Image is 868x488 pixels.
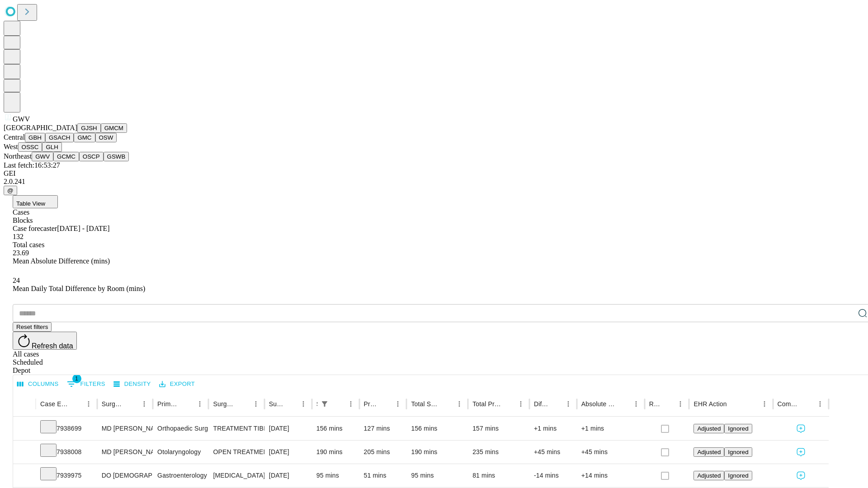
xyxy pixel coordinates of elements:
button: Menu [453,398,466,410]
button: Sort [70,398,82,410]
button: Menu [392,398,404,410]
span: [GEOGRAPHIC_DATA] [4,124,77,131]
button: Menu [193,398,206,410]
div: 235 mins [472,441,525,464]
span: Ignored [728,472,748,479]
button: Sort [801,398,814,410]
div: Surgeon Name [102,400,124,408]
button: GSACH [45,133,74,142]
button: Menu [250,398,262,410]
div: Otolaryngology [157,441,204,464]
div: 190 mins [411,441,463,464]
div: +45 mins [581,441,640,464]
button: Menu [562,398,575,410]
div: OPEN TREATMENT COMPLICATED MALAR [MEDICAL_DATA] [213,441,259,464]
div: Orthopaedic Surgery [157,417,204,440]
span: Last fetch: 16:53:27 [4,161,60,169]
div: Difference [534,400,548,408]
span: Adjusted [697,472,721,479]
button: Ignored [724,471,752,480]
div: TREATMENT TIBIAL FRACTURE BY INTRAMEDULLARY IMPLANT [213,417,259,440]
button: Density [111,377,153,391]
div: 95 mins [316,464,355,487]
div: 1 active filter [318,398,331,410]
button: Reset filters [13,322,52,332]
button: GSWB [104,152,129,161]
button: GBH [25,133,45,142]
span: Adjusted [697,449,721,455]
div: +1 mins [534,417,572,440]
div: DO [DEMOGRAPHIC_DATA][PERSON_NAME] E Do [102,464,148,487]
div: MD [PERSON_NAME] Iv [PERSON_NAME] [102,417,148,440]
button: Sort [284,398,297,410]
button: Menu [814,398,826,410]
span: 24 [13,277,20,284]
div: [DATE] [269,417,307,440]
span: Adjusted [697,425,721,432]
button: Expand [18,445,31,460]
button: Menu [630,398,642,410]
div: +1 mins [581,417,640,440]
button: Adjusted [693,447,724,457]
button: Expand [18,468,31,484]
div: -14 mins [534,464,572,487]
span: [DATE] - [DATE] [57,225,109,232]
button: Sort [237,398,250,410]
button: Sort [440,398,453,410]
div: Total Predicted Duration [472,400,501,408]
div: Primary Service [157,400,180,408]
button: GJSH [77,123,101,133]
div: +14 mins [581,464,640,487]
div: Scheduled In Room Duration [316,400,317,408]
button: Show filters [65,377,108,391]
div: 7939975 [40,464,93,487]
button: Table View [13,195,58,208]
button: Sort [502,398,514,410]
button: GMCM [101,123,127,133]
button: @ [4,186,17,195]
button: Ignored [724,424,752,433]
span: Mean Daily Total Difference by Room (mins) [13,285,145,292]
span: West [4,143,18,150]
div: Gastroenterology [157,464,204,487]
span: Refresh data [32,342,73,350]
div: GEI [4,169,864,178]
span: Central [4,133,25,141]
span: Northeast [4,152,32,160]
div: 156 mins [316,417,355,440]
button: Sort [181,398,193,410]
div: 95 mins [411,464,463,487]
div: 81 mins [472,464,525,487]
button: Menu [297,398,310,410]
div: +45 mins [534,441,572,464]
span: 23.69 [13,249,29,257]
div: EHR Action [693,400,726,408]
div: Absolute Difference [581,400,616,408]
div: 51 mins [364,464,402,487]
div: 7938699 [40,417,93,440]
button: Sort [379,398,392,410]
div: Case Epic Id [40,400,69,408]
span: @ [7,187,14,194]
span: Total cases [13,241,44,249]
button: GWV [32,152,53,161]
button: Show filters [318,398,331,410]
div: Predicted In Room Duration [364,400,378,408]
button: Sort [617,398,630,410]
div: Comments [778,400,800,408]
button: Menu [514,398,527,410]
button: Sort [332,398,344,410]
div: Total Scheduled Duration [411,400,439,408]
div: 156 mins [411,417,463,440]
div: 157 mins [472,417,525,440]
div: Surgery Date [269,400,283,408]
span: Table View [16,200,45,207]
span: 132 [13,233,24,240]
button: Refresh data [13,332,77,350]
div: Resolved in EHR [649,400,661,408]
button: Menu [674,398,687,410]
button: GMC [74,133,95,142]
div: [DATE] [269,441,307,464]
span: Ignored [728,449,748,455]
button: Menu [758,398,771,410]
